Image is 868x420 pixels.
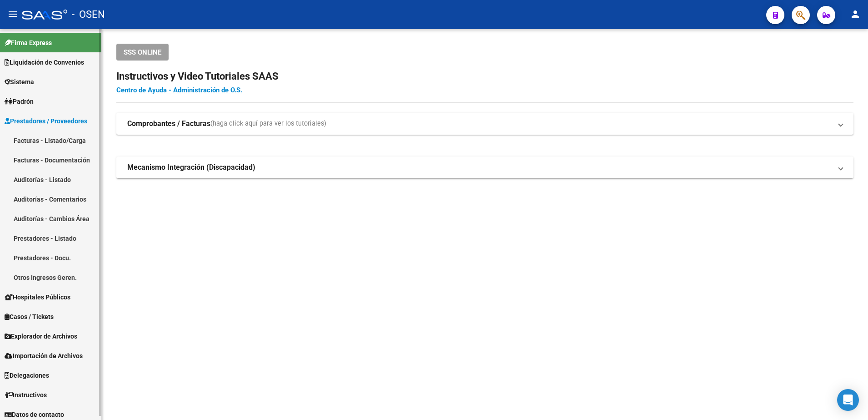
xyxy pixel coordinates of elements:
[5,292,70,302] span: Hospitales Públicos
[7,9,18,20] mat-icon: menu
[5,312,54,322] span: Casos / Tickets
[116,86,242,94] a: Centro de Ayuda - Administración de O.S.
[5,38,52,48] span: Firma Express
[210,119,326,129] span: (haga click aquí para ver los tutoriales)
[5,116,87,126] span: Prestadores / Proveedores
[116,113,853,135] mat-expansion-panel-header: Comprobantes / Facturas(haga click aquí para ver los tutoriales)
[116,44,169,61] button: SSS ONLINE
[850,9,861,20] mat-icon: person
[5,57,84,67] span: Liquidación de Convenios
[116,68,853,85] h2: Instructivos y Video Tutoriales SAAS
[5,96,34,106] span: Padrón
[127,162,255,172] strong: Mecanismo Integración (Discapacidad)
[5,351,83,361] span: Importación de Archivos
[124,48,161,56] span: SSS ONLINE
[5,331,77,341] span: Explorador de Archivos
[5,77,34,87] span: Sistema
[72,5,105,25] span: - OSEN
[837,389,859,411] div: Open Intercom Messenger
[127,119,210,129] strong: Comprobantes / Facturas
[116,157,853,178] mat-expansion-panel-header: Mecanismo Integración (Discapacidad)
[5,410,64,420] span: Datos de contacto
[5,390,47,400] span: Instructivos
[5,370,49,380] span: Delegaciones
